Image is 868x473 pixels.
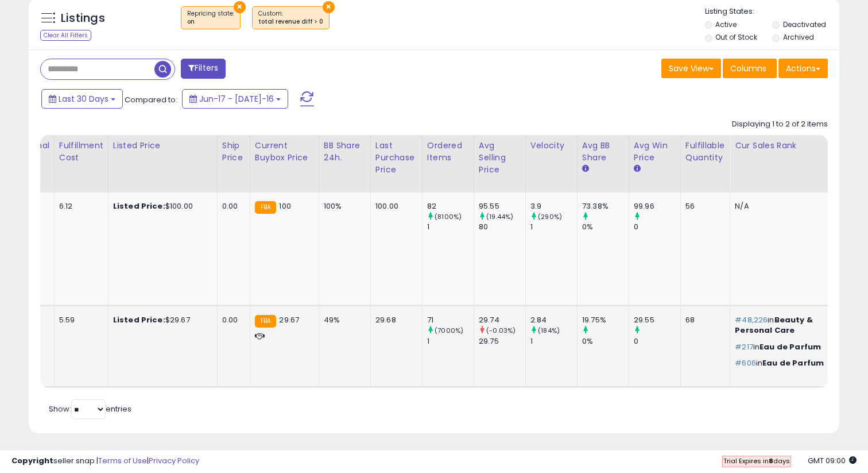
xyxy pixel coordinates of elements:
div: 29.55 [634,315,680,325]
b: Listed Price: [113,201,165,211]
div: 0 [634,222,680,232]
div: Avg Selling Price [479,140,521,176]
label: Archived [783,32,814,42]
div: 80 [479,222,525,232]
p: in [735,358,847,368]
div: Last Purchase Price [375,140,417,176]
small: (19.44%) [486,212,513,221]
span: Show: entries [49,403,131,414]
label: Out of Stock [715,32,757,42]
div: 68 [685,315,721,325]
div: 29.74 [479,315,525,325]
button: × [323,1,335,13]
div: 19.75% [582,315,629,325]
span: #48,226 [735,314,768,325]
div: Displaying 1 to 2 of 2 items [732,119,828,130]
h5: Listings [61,10,105,26]
button: Jun-17 - [DATE]-16 [182,89,288,109]
div: 0.00 [222,315,241,325]
strong: Copyright [11,455,53,466]
small: (290%) [538,212,562,221]
small: FBA [255,315,276,328]
span: Beauty & Personal Care [735,314,813,336]
span: Jun-17 - [DATE]-16 [199,93,274,105]
b: 8 [769,456,773,466]
small: (184%) [538,326,560,335]
span: Custom: [258,9,323,26]
span: Eau de Parfum [762,357,824,368]
p: in [735,315,847,336]
div: 100.00 [375,201,413,211]
div: 6.12 [59,201,99,211]
label: Deactivated [783,20,826,29]
div: 95.55 [479,201,525,211]
b: Listed Price: [113,314,165,325]
button: × [234,1,246,13]
div: 3.9 [530,201,577,211]
div: Ordered Items [427,140,469,164]
div: 2.84 [530,315,577,325]
span: 29.67 [279,314,299,325]
a: Privacy Policy [149,455,199,466]
small: (7000%) [435,326,463,335]
span: Last 30 Days [59,93,108,105]
label: Active [715,20,737,29]
div: Current Buybox Price [255,140,314,164]
div: Fulfillment Cost [59,140,103,164]
span: 2025-08-16 09:00 GMT [808,455,857,466]
span: Repricing state : [187,9,234,26]
div: 29.68 [375,315,413,325]
div: 100% [324,201,362,211]
div: total revenue diff > 0 [258,18,323,26]
div: Avg BB Share [582,140,624,164]
div: 56 [685,201,721,211]
button: Columns [723,59,777,78]
div: Cur Sales Rank [735,140,851,152]
div: 73.38% [582,201,629,211]
div: Listed Price [113,140,212,152]
button: Filters [181,59,226,79]
div: seller snap | | [11,456,199,467]
div: 71 [427,315,474,325]
span: Columns [730,63,766,74]
div: 99.96 [634,201,680,211]
small: Avg Win Price. [634,164,641,174]
div: 1 [530,336,577,347]
span: Eau de Parfum [759,341,821,352]
div: on [187,18,234,26]
span: #217 [735,341,753,352]
button: Save View [661,59,721,78]
div: 1 [427,336,474,347]
span: Trial Expires in days [723,456,790,466]
div: Additional Cost [7,140,49,164]
div: 0% [582,336,629,347]
div: 1 [427,222,474,232]
span: #606 [735,357,756,368]
p: in [735,342,847,352]
div: 29.75 [479,336,525,347]
div: 82 [427,201,474,211]
button: Actions [778,59,828,78]
div: Avg Win Price [634,140,676,164]
div: N/A [735,201,847,211]
div: Fulfillable Quantity [685,140,725,164]
div: 0.00 [222,201,241,211]
div: $29.67 [113,315,208,325]
div: Clear All Filters [40,30,91,41]
small: FBA [255,201,276,214]
a: Terms of Use [98,455,147,466]
p: Listing States: [705,6,840,17]
small: Avg BB Share. [582,164,589,174]
div: 0 [634,336,680,347]
div: 0% [582,222,629,232]
div: 1 [530,222,577,232]
div: 5.59 [59,315,99,325]
div: $100.00 [113,201,208,211]
small: (8100%) [435,212,462,221]
small: (-0.03%) [486,326,516,335]
div: Ship Price [222,140,245,164]
div: Velocity [530,140,572,152]
span: 100 [279,201,290,211]
div: BB Share 24h. [324,140,366,164]
button: Last 30 Days [41,89,123,109]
